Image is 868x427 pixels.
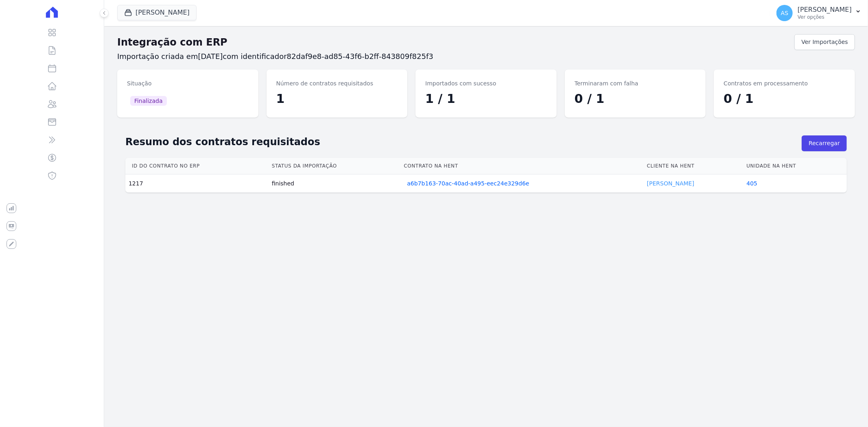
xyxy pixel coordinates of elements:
[770,2,868,24] button: AS [PERSON_NAME] Ver opções
[425,79,547,88] dt: Importados com sucesso
[400,158,643,174] th: Contrato na Hent
[198,52,223,61] span: [DATE]
[117,52,855,61] h3: Importação criada em com identificador
[724,79,845,88] dt: Contratos em processamento
[125,174,269,193] td: 1217
[276,89,398,108] dd: 1
[269,174,401,193] td: finished
[747,180,758,187] a: 405
[425,89,547,108] dd: 1 / 1
[743,158,847,174] th: Unidade na Hent
[407,179,529,187] a: a6b7b163-70ac-40ad-a495-eec24e329d6e
[798,14,852,20] p: Ver opções
[125,135,802,149] h2: Resumo dos contratos requisitados
[130,96,167,106] span: Finalizada
[127,79,249,88] dt: Situação
[724,89,845,108] dd: 0 / 1
[781,10,788,16] span: AS
[798,6,852,14] p: [PERSON_NAME]
[287,52,433,61] span: 82daf9e8-ad85-43f6-b2ff-843809f825f3
[802,135,847,151] button: Recarregar
[794,34,855,50] a: Ver Importações
[269,158,401,174] th: Status da importação
[575,79,696,88] dt: Terminaram com falha
[125,158,269,174] th: Id do contrato no ERP
[575,89,696,108] dd: 0 / 1
[276,79,398,88] dt: Número de contratos requisitados
[647,180,694,187] a: [PERSON_NAME]
[117,35,794,50] h2: Integração com ERP
[644,158,743,174] th: Cliente na Hent
[117,5,197,20] button: [PERSON_NAME]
